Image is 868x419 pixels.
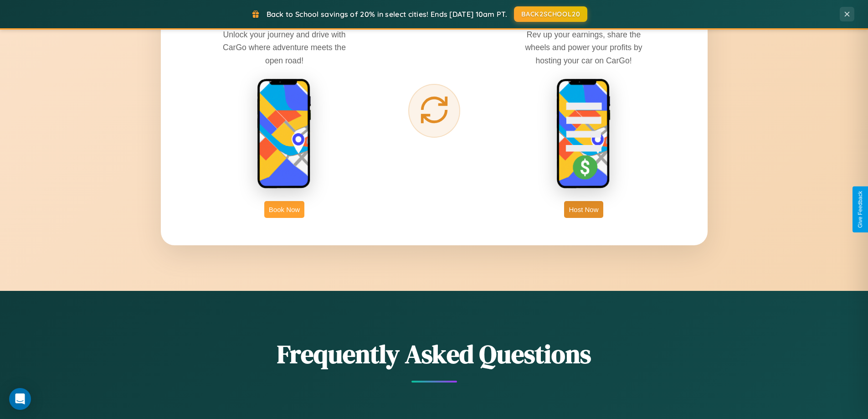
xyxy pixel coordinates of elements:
div: Give Feedback [857,191,863,228]
img: host phone [556,78,611,190]
button: BACK2SCHOOL20 [514,6,587,22]
img: rent phone [257,78,312,190]
span: Back to School savings of 20% in select cities! Ends [DATE] 10am PT. [267,10,507,19]
h2: Frequently Asked Questions [161,336,708,372]
button: Book Now [264,201,304,218]
p: Unlock your journey and drive with CarGo where adventure meets the open road! [216,28,353,67]
button: Host Now [564,201,603,218]
p: Rev up your earnings, share the wheels and power your profits by hosting your car on CarGo! [515,28,652,67]
div: Open Intercom Messenger [9,388,31,410]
